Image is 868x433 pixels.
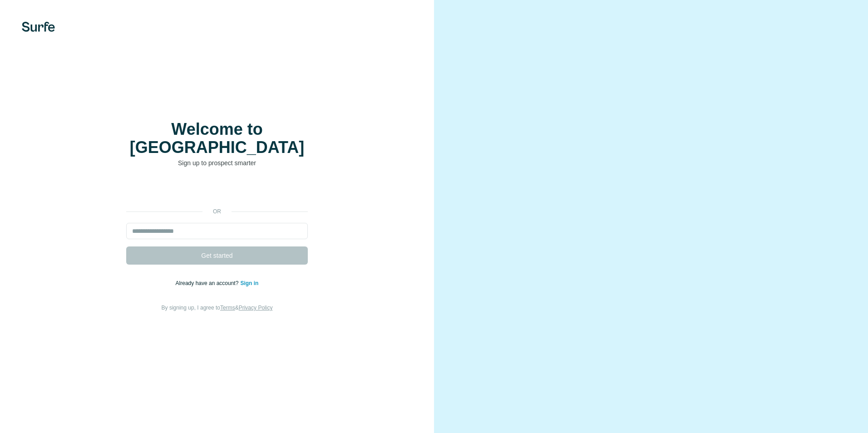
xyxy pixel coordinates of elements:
a: Sign in [240,280,258,286]
img: Surfe's logo [22,22,55,32]
h1: Welcome to [GEOGRAPHIC_DATA] [126,120,308,157]
p: Sign up to prospect smarter [126,158,308,167]
p: or [202,207,232,216]
span: By signing up, I agree to & [162,305,273,311]
span: Already have an account? [176,280,241,286]
a: Privacy Policy [239,305,273,311]
a: Terms [220,305,235,311]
